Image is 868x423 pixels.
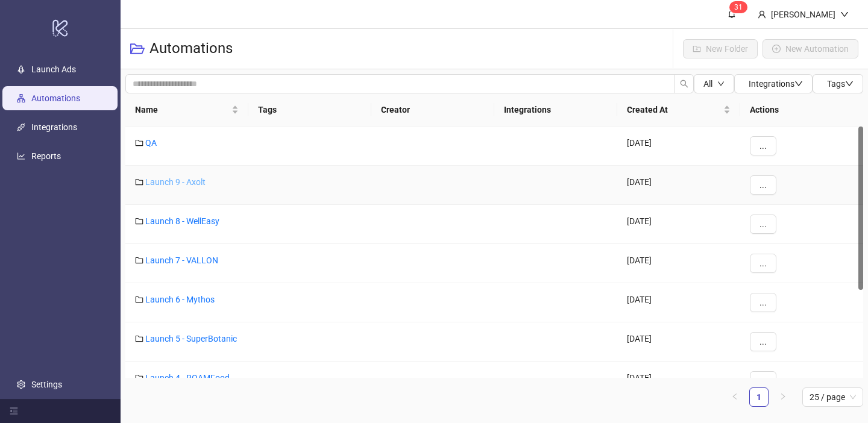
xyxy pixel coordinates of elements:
[749,387,769,407] li: 1
[728,10,736,18] span: bell
[750,175,776,195] button: ...
[750,371,776,390] button: ...
[731,393,738,400] span: left
[759,337,767,346] span: ...
[773,387,793,407] li: Next Page
[794,80,803,88] span: down
[802,387,863,407] div: Page Size
[135,334,143,343] span: folder
[750,388,768,406] a: 1
[759,141,767,151] span: ...
[734,74,813,93] button: Integrationsdown
[135,295,143,304] span: folder
[125,93,248,127] th: Name
[31,380,62,389] a: Settings
[840,10,849,19] span: down
[31,122,77,132] a: Integrations
[773,387,793,407] button: right
[758,10,766,19] span: user
[810,388,856,406] span: 25 / page
[627,103,721,116] span: Created At
[31,151,61,161] a: Reports
[750,254,776,273] button: ...
[725,387,744,407] button: left
[759,376,767,386] span: ...
[734,3,738,11] span: 3
[135,256,143,265] span: folder
[145,138,157,148] a: QA
[617,283,740,322] div: [DATE]
[145,216,219,226] a: Launch 8 - WellEasy
[703,79,712,89] span: All
[617,166,740,205] div: [DATE]
[145,177,206,187] a: Launch 9 - Axolt
[130,42,145,56] span: folder-open
[750,293,776,312] button: ...
[766,8,840,21] div: [PERSON_NAME]
[740,93,863,127] th: Actions
[371,93,494,127] th: Creator
[738,3,743,11] span: 1
[617,127,740,166] div: [DATE]
[135,178,143,186] span: folder
[759,180,767,190] span: ...
[135,374,143,382] span: folder
[145,373,230,383] a: Launch 4 - ROAMFood
[750,136,776,155] button: ...
[680,80,688,88] span: search
[145,255,218,265] a: Launch 7 - VALLON
[750,332,776,351] button: ...
[135,103,229,116] span: Name
[683,39,758,58] button: New Folder
[729,1,747,13] sup: 31
[617,322,740,362] div: [DATE]
[617,205,740,244] div: [DATE]
[725,387,744,407] li: Previous Page
[617,362,740,401] div: [DATE]
[845,80,854,88] span: down
[759,298,767,307] span: ...
[827,79,854,89] span: Tags
[759,219,767,229] span: ...
[494,93,617,127] th: Integrations
[617,244,740,283] div: [DATE]
[248,93,371,127] th: Tags
[813,74,863,93] button: Tagsdown
[135,139,143,147] span: folder
[10,407,18,415] span: menu-fold
[31,93,80,103] a: Automations
[694,74,734,93] button: Alldown
[145,295,215,304] a: Launch 6 - Mythos
[617,93,740,127] th: Created At
[717,80,725,87] span: down
[135,217,143,225] span: folder
[149,39,233,58] h3: Automations
[779,393,787,400] span: right
[749,79,803,89] span: Integrations
[763,39,858,58] button: New Automation
[31,64,76,74] a: Launch Ads
[759,258,767,268] span: ...
[750,215,776,234] button: ...
[145,334,237,343] a: Launch 5 - SuperBotanic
